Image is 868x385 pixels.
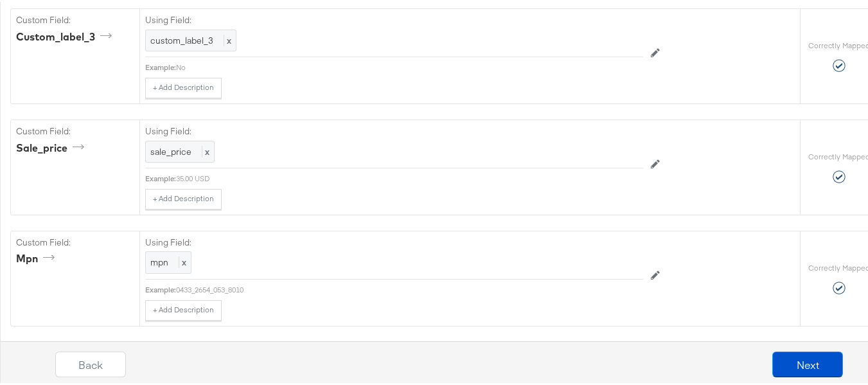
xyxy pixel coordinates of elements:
button: Next [772,350,843,375]
span: x [179,255,186,266]
label: Using Field: [145,12,643,24]
span: custom_label_3 [150,33,213,44]
div: mpn [16,249,59,264]
div: 35.00 USD [176,172,643,182]
button: + Add Description [145,187,222,208]
span: x [202,144,209,156]
div: 0433_2654_053_8010 [176,283,643,293]
span: sale_price [150,144,191,156]
button: + Add Description [145,76,222,96]
button: Back [55,350,126,375]
div: Example: [145,283,176,293]
div: custom_label_3 [16,28,116,42]
span: x [224,33,231,44]
label: Custom Field: [16,123,134,136]
label: Using Field: [145,123,643,136]
label: Custom Field: [16,235,134,247]
div: Example: [145,172,176,182]
label: Using Field: [145,235,643,247]
span: mpn [150,255,168,266]
div: Example: [145,60,176,71]
button: + Add Description [145,298,222,319]
div: sale_price [16,139,89,154]
div: No [176,60,643,71]
label: Custom Field: [16,12,134,24]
